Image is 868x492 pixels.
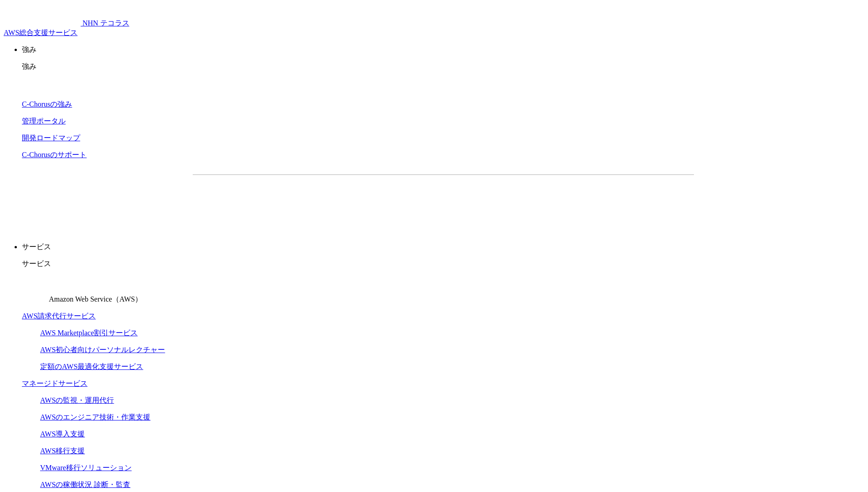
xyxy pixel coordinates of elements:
[40,447,85,455] a: AWS移行支援
[22,45,864,55] p: 強み
[40,329,138,337] a: AWS Marketplace割引サービス
[49,295,142,303] span: Amazon Web Service（AWS）
[22,242,864,252] p: サービス
[22,117,66,125] a: 管理ポータル
[22,259,864,269] p: サービス
[40,396,114,404] a: AWSの監視・運用代行
[40,363,143,370] a: 定額のAWS最適化支援サービス
[40,481,130,488] a: AWSの稼働状況 診断・監査
[22,62,864,72] p: 強み
[40,430,85,438] a: AWS導入支援
[22,134,80,142] a: 開発ロードマップ
[292,190,439,212] a: 資料を請求する
[40,346,165,354] a: AWS初心者向けパーソナルレクチャー
[448,190,595,212] a: まずは相談する
[4,4,81,26] img: AWS総合支援サービス C-Chorus
[40,413,150,421] a: AWSのエンジニア技術・作業支援
[22,100,72,108] a: C-Chorusの強み
[22,151,87,159] a: C-Chorusのサポート
[22,312,96,320] a: AWS請求代行サービス
[22,276,47,302] img: Amazon Web Service（AWS）
[4,19,129,36] a: AWS総合支援サービス C-Chorus NHN テコラスAWS総合支援サービス
[22,379,87,387] a: マネージドサービス
[40,464,132,471] a: VMware移行ソリューション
